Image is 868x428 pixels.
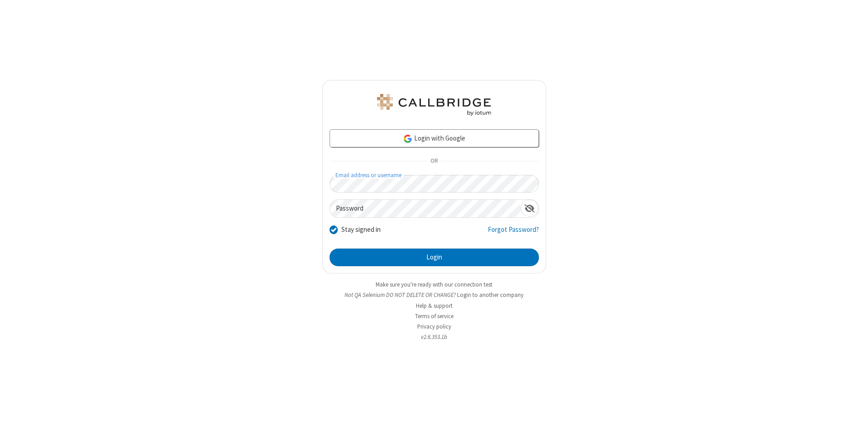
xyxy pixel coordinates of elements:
li: Not QA Selenium DO NOT DELETE OR CHANGE? [322,291,546,299]
a: Terms of service [415,312,453,320]
iframe: Chat [845,404,861,422]
a: Make sure you're ready with our connection test [376,281,492,288]
img: google-icon.png [403,134,413,144]
img: QA Selenium DO NOT DELETE OR CHANGE [375,94,493,116]
label: Stay signed in [341,225,381,235]
span: OR [427,155,441,168]
a: Privacy policy [417,323,451,330]
li: v2.6.353.1b [322,333,546,341]
button: Login [330,249,539,267]
a: Login with Google [330,129,539,147]
input: Email address or username [330,175,539,193]
button: Login to another company [457,291,524,299]
input: Password [330,200,521,217]
a: Forgot Password? [488,225,539,242]
div: Show password [521,200,538,216]
a: Help & support [416,302,453,310]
